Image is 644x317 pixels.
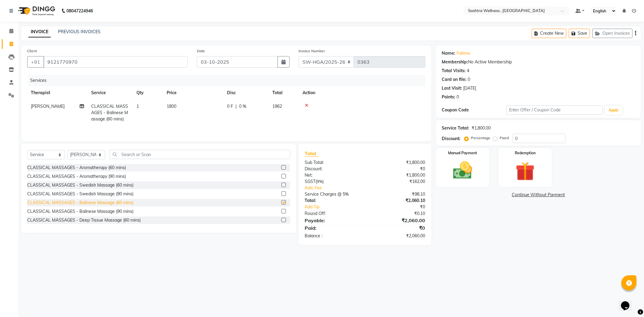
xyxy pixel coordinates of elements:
button: +91 [27,56,44,68]
span: 0 % [239,103,246,110]
label: Client [27,48,37,54]
div: 0 [457,94,459,100]
div: Balance : [300,233,365,239]
span: 0 F [227,103,233,110]
div: ₹2,060.10 [365,197,430,204]
span: | [235,103,237,110]
div: 4 [467,68,469,74]
button: Open Invoices [592,29,633,38]
div: ₹0.10 [365,210,430,217]
label: Invoice Number [299,48,325,54]
div: CLASSICAL MASSAGES - Swedish Massage (90 mins) [27,191,133,197]
span: SGST [305,179,316,184]
th: Qty [133,86,163,100]
button: Create New [532,29,566,38]
button: Apply [605,106,622,115]
div: CLASSICAL MASSAGES - Deep Tissue Massage (60 mins) [27,217,141,223]
div: ₹0 [376,204,430,210]
div: ₹162.00 [365,178,430,185]
span: [PERSON_NAME] [31,104,65,109]
span: 1800 [167,104,176,109]
span: 1 [136,104,139,109]
div: Card on file: [442,76,467,83]
label: Manual Payment [448,150,477,156]
b: 08047224946 [66,2,93,19]
div: ₹98.10 [365,191,430,197]
iframe: chat widget [619,293,638,311]
div: CLASSICAL MASSAGES - Aromatherapy (60 mins) [27,165,126,171]
button: Save [569,29,590,38]
div: CLASSICAL MASSAGES - Swedish Massage (60 mins) [27,182,133,188]
div: Round Off: [300,210,365,217]
div: ₹0 [365,166,430,172]
label: Date [197,48,205,54]
div: ₹1,800.00 [365,172,430,178]
div: Total: [300,197,365,204]
div: Points: [442,94,456,100]
div: ₹2,060.00 [365,217,430,224]
div: Membership: [442,59,468,65]
th: Action [299,86,425,100]
a: Fatima [457,50,470,56]
th: Total [269,86,299,100]
img: logo [15,2,57,19]
div: ₹1,800.00 [365,159,430,166]
div: Payable: [300,217,365,224]
a: Continue Without Payment [437,192,640,198]
a: Add Tip [300,204,376,210]
div: Last Visit: [442,85,462,91]
div: 0 [468,76,470,83]
th: Price [163,86,223,100]
th: Therapist [27,86,88,100]
span: CLASSICAL MASSAGES - Balinese Massage (60 mins) [91,104,128,122]
input: Search or Scan [110,150,290,159]
label: Redemption [515,150,536,156]
div: ₹1,800.00 [472,125,491,131]
div: Coupon Code [442,107,506,113]
div: CLASSICAL MASSAGES - Aromatherapy (90 mins) [27,173,126,180]
div: Discount: [442,136,461,142]
th: Disc [223,86,269,100]
div: CLASSICAL MASSAGES - Balinese Massage (60 mins) [27,200,133,206]
img: _gift.svg [510,159,541,183]
a: PREVIOUS INVOICES [58,29,101,34]
a: INVOICE [28,27,51,37]
div: Total Visits: [442,68,466,74]
div: Services [28,75,430,86]
div: Net: [300,172,365,178]
span: 1962 [272,104,282,109]
div: [DATE] [463,85,476,91]
div: Service Charges @ 5% [300,191,365,197]
div: CLASSICAL MASSAGES - Balinese Massage (90 mins) [27,208,133,215]
img: _cash.svg [447,159,478,181]
div: ₹0 [365,224,430,232]
label: Fixed [500,135,509,141]
div: Sub Total: [300,159,365,166]
a: Add. Fee [300,185,430,191]
input: Search by Name/Mobile/Email/Code [43,56,188,68]
div: Paid: [300,224,365,232]
div: Name: [442,50,456,56]
span: Total [305,150,319,157]
th: Service [88,86,133,100]
div: ₹2,060.00 [365,233,430,239]
div: ( ) [300,178,365,185]
input: Enter Offer / Coupon Code [506,105,603,115]
span: 9% [317,179,322,184]
div: Discount: [300,166,365,172]
div: Service Total: [442,125,469,131]
label: Percentage [471,135,491,141]
div: No Active Membership [442,59,635,65]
